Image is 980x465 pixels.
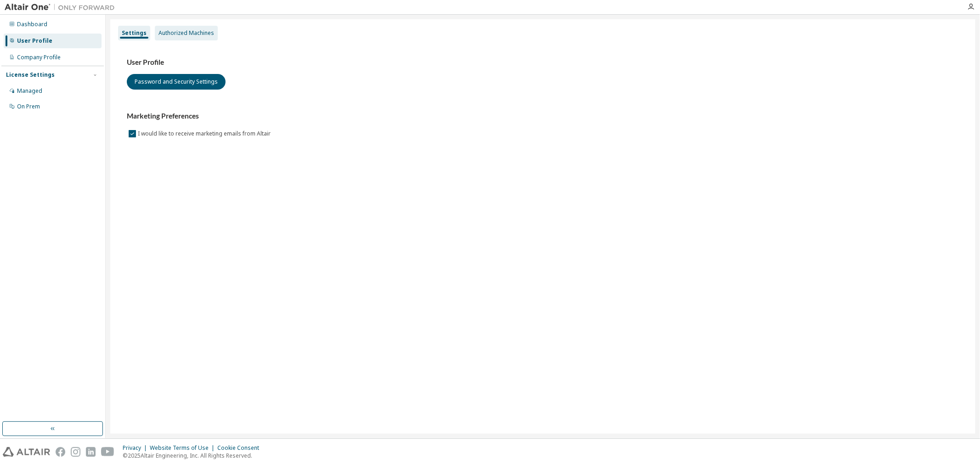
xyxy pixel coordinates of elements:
[5,3,119,12] img: Altair One
[17,54,61,61] div: Company Profile
[56,447,65,457] img: facebook.svg
[123,444,150,452] div: Privacy
[86,447,96,457] img: linkedin.svg
[3,447,50,457] img: altair_logo.svg
[17,87,42,95] div: Managed
[17,37,52,45] div: User Profile
[122,29,147,37] div: Settings
[127,112,959,121] h3: Marketing Preferences
[17,21,47,28] div: Dashboard
[217,444,265,452] div: Cookie Consent
[6,71,55,79] div: License Settings
[123,452,265,459] p: © 2025 Altair Engineering, Inc. All Rights Reserved.
[127,58,959,67] h3: User Profile
[127,74,226,90] button: Password and Security Settings
[150,444,217,452] div: Website Terms of Use
[159,29,214,37] div: Authorized Machines
[101,447,114,457] img: youtube.svg
[138,128,272,139] label: I would like to receive marketing emails from Altair
[71,447,80,457] img: instagram.svg
[17,103,40,110] div: On Prem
